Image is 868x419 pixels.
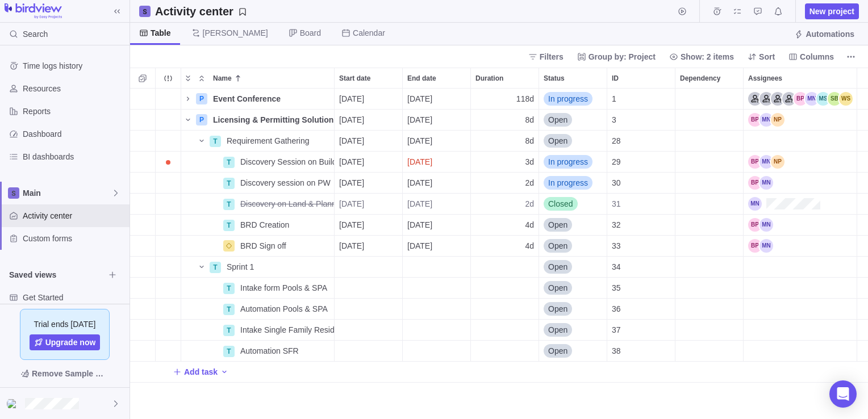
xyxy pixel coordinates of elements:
[744,68,857,88] div: Assignees
[181,131,335,152] div: Name
[607,110,675,130] div: 3
[335,152,403,173] div: Start date
[23,233,125,244] span: Custom forms
[744,341,857,362] div: Assignees
[181,110,335,131] div: Name
[156,110,181,131] div: Trouble indication
[156,215,181,236] div: Trouble indication
[612,240,621,252] span: 33
[548,177,588,188] span: In progress
[403,152,470,172] div: highlight
[771,113,784,127] div: Natalie Prague
[675,110,744,131] div: Dependency
[223,157,235,168] div: T
[213,114,333,125] span: Licensing & Permitting Solution
[151,3,252,19] span: Save your current layout and filters as a View
[222,131,334,151] div: Requirement Gathering
[335,194,403,215] div: Start date
[23,106,125,117] span: Reports
[339,73,370,84] span: Start date
[335,257,403,278] div: Start date
[525,240,534,252] span: 4d
[23,187,111,199] span: Main
[675,320,744,341] div: Dependency
[130,362,868,383] div: Add New
[223,199,235,210] div: T
[471,173,539,194] div: Duration
[612,177,621,188] span: 30
[540,51,564,62] span: Filters
[236,194,334,214] div: Discovery on Land & Plannning
[539,110,607,130] div: Open
[407,73,436,84] span: End date
[181,257,335,278] div: Name
[222,257,334,277] div: Sprint 1
[539,257,607,278] div: Status
[353,27,385,39] span: Calendar
[335,215,403,236] div: Start date
[407,240,432,252] span: [DATE]
[236,236,334,256] div: BRD Sign off
[744,278,857,299] div: Assignees
[607,278,675,299] div: ID
[403,257,471,278] div: End date
[30,334,101,350] a: Upgrade now
[32,367,109,380] span: Remove Sample Data
[210,262,221,273] div: T
[156,89,181,110] div: Trouble indication
[407,135,432,146] span: [DATE]
[403,278,471,299] div: End date
[471,152,539,173] div: Duration
[759,155,773,169] div: Mario Noronha
[236,215,334,235] div: BRD Creation
[196,93,207,104] div: P
[195,70,208,86] span: Collapse
[156,278,181,299] div: Trouble indication
[744,194,857,215] div: Assignees
[607,215,675,235] div: 32
[23,60,125,72] span: Time logs history
[750,9,766,18] a: Approval requests
[196,114,207,125] div: P
[675,257,744,278] div: Dependency
[471,236,539,257] div: Duration
[607,173,675,194] div: ID
[612,73,619,84] span: ID
[539,257,607,277] div: Open
[607,215,675,236] div: ID
[748,113,762,127] div: Brad Purdue
[750,3,766,19] span: Approval requests
[790,26,859,42] span: Automations
[156,194,181,215] div: Trouble indication
[403,236,471,257] div: End date
[805,92,819,106] div: Mario Noronha
[809,6,854,17] span: New project
[403,68,470,88] div: End date
[805,3,859,19] span: New project
[744,320,857,341] div: Assignees
[544,73,565,84] span: Status
[156,341,181,362] div: Trouble indication
[223,220,235,231] div: T
[181,215,335,236] div: Name
[548,93,588,104] span: In progress
[335,110,403,131] div: Start date
[300,27,321,39] span: Board
[748,197,762,211] div: Mario Noronha
[665,49,738,65] span: Show: 2 items
[181,278,335,299] div: Name
[744,257,857,278] div: Assignees
[539,152,607,172] div: In progress
[335,131,403,152] div: Start date
[220,364,229,380] span: Add activity
[782,92,796,106] div: Social Media Coordinator
[227,135,310,146] span: Requirement Gathering
[525,114,534,125] span: 8d
[181,341,335,362] div: Name
[748,92,762,106] div: Event Manager
[339,219,364,231] span: [DATE]
[539,152,607,173] div: Status
[525,198,534,209] span: 2d
[539,215,607,236] div: Status
[548,198,573,209] span: Closed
